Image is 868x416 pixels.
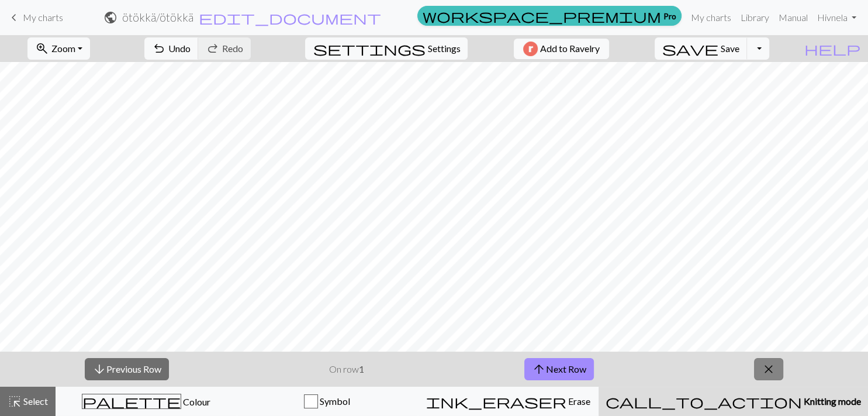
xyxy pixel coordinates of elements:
[329,362,364,376] p: On row
[655,37,748,60] button: Save
[305,37,468,60] button: SettingsSettings
[524,358,594,380] button: Next Row
[318,396,350,407] span: Symbol
[532,361,546,377] span: arrow_upward
[812,6,861,29] a: Hivnela
[7,9,21,26] span: keyboard_arrow_left
[103,9,117,26] span: public
[85,358,169,380] button: Previous Row
[426,393,566,410] span: ink_eraser
[599,387,868,416] button: Knitting mode
[82,393,181,410] span: palette
[566,396,590,407] span: Erase
[35,40,49,57] span: zoom_in
[92,361,106,377] span: arrow_downward
[23,12,63,23] span: My charts
[523,42,538,56] img: Ravelry
[804,40,860,57] span: help
[168,43,191,54] span: Undo
[762,361,776,377] span: close
[802,396,861,407] span: Knitting mode
[514,39,609,59] button: Add to Ravelry
[774,6,812,29] a: Manual
[51,43,75,54] span: Zoom
[181,396,210,407] span: Colour
[144,37,199,60] button: Undo
[427,42,460,56] span: Settings
[56,387,237,416] button: Colour
[417,387,599,416] button: Erase
[313,42,425,56] i: Settings
[22,396,48,407] span: Select
[736,6,774,29] a: Library
[8,393,22,410] span: highlight_alt
[721,43,739,54] span: Save
[423,8,661,24] span: workspace_premium
[7,8,63,27] a: My charts
[662,40,718,57] span: save
[313,40,425,57] span: settings
[417,6,682,26] a: Pro
[540,42,600,56] span: Add to Ravelry
[122,11,193,24] h2: ötökkä / ötökkä
[199,9,381,26] span: edit_document
[237,387,418,416] button: Symbol
[606,393,802,410] span: call_to_action
[152,40,166,57] span: undo
[359,363,364,374] strong: 1
[686,6,736,29] a: My charts
[27,37,90,60] button: Zoom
